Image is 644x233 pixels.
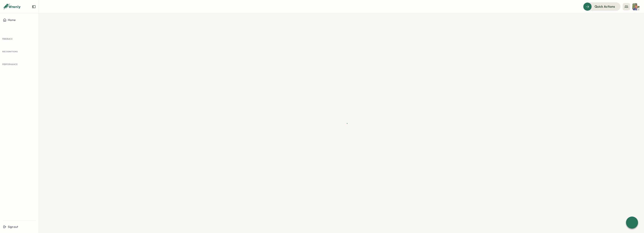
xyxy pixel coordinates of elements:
img: Varghese [632,3,640,10]
button: Expand sidebar [32,5,36,9]
span: Sign out [8,225,18,229]
button: Quick Actions [583,2,620,11]
span: Quick Actions [595,4,615,9]
span: Home [8,18,16,22]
